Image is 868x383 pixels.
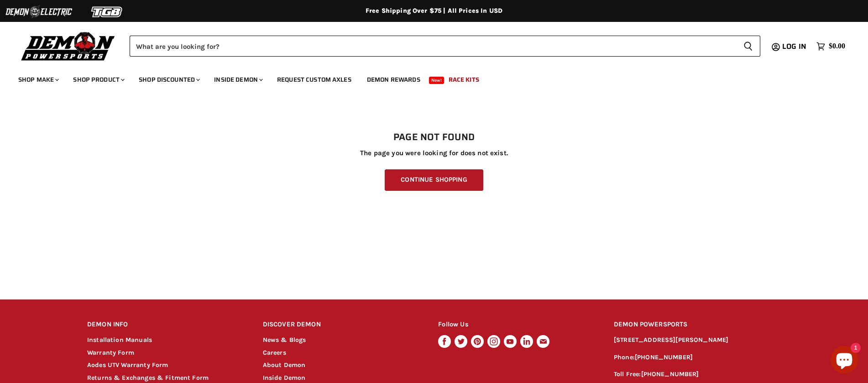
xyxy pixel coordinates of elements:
[87,149,781,157] p: The page you were looking for does not exist.
[829,42,845,51] span: $0.00
[270,70,358,89] a: Request Custom Axles
[11,70,64,89] a: Shop Make
[614,335,781,346] p: [STREET_ADDRESS][PERSON_NAME]
[18,30,118,62] img: Demon Powersports
[207,70,268,89] a: Inside Demon
[263,374,306,382] a: Inside Demon
[614,352,781,363] p: Phone:
[442,70,486,89] a: Race Kits
[635,353,693,361] a: [PHONE_NUMBER]
[782,41,806,52] span: Log in
[385,169,483,191] a: Continue Shopping
[87,349,134,357] a: Warranty Form
[263,336,306,344] a: News & Blogs
[87,361,168,369] a: Aodes UTV Warranty Form
[73,3,141,21] img: TGB Logo 2
[429,77,444,84] span: New!
[130,36,760,57] form: Product
[614,314,781,336] h2: DEMON POWERSPORTS
[360,70,427,89] a: Demon Rewards
[87,314,246,336] h2: DEMON INFO
[69,7,799,15] div: Free Shipping Over $75 | All Prices In USD
[263,349,286,357] a: Careers
[438,314,596,336] h2: Follow Us
[87,132,781,143] h1: Page not found
[641,370,699,378] a: [PHONE_NUMBER]
[778,42,812,51] a: Log in
[66,70,130,89] a: Shop Product
[11,67,843,89] ul: Main menu
[132,70,205,89] a: Shop Discounted
[263,361,306,369] a: About Demon
[614,369,781,380] p: Toll Free:
[828,346,861,376] inbox-online-store-chat: Shopify online store chat
[812,40,850,53] a: $0.00
[87,374,209,382] a: Returns & Exchanges & Fitment Form
[263,314,421,336] h2: DISCOVER DEMON
[87,336,152,344] a: Installation Manuals
[736,36,760,57] button: Search
[5,3,73,21] img: Demon Electric Logo 2
[130,36,736,57] input: Search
